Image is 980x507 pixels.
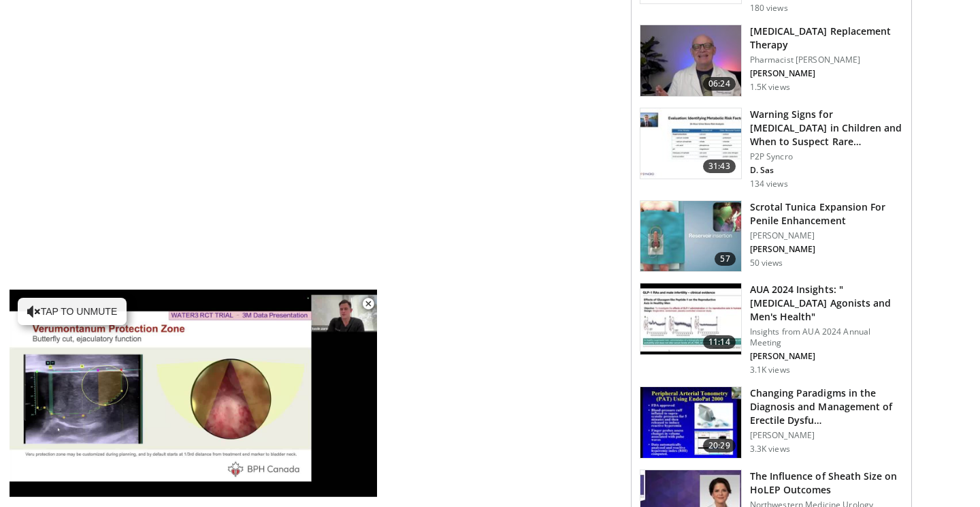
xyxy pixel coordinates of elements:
img: b1bc6859-4bdd-4be1-8442-b8b8c53ce8a1.150x105_q85_crop-smart_upscale.jpg [640,108,741,179]
a: 11:14 AUA 2024 Insights: " [MEDICAL_DATA] Agonists and Men's Health" Insights from AUA 2024 Annua... [640,283,903,375]
span: 06:24 [703,77,736,91]
p: P2P Syncro [750,151,903,162]
p: Insights from AUA 2024 Annual Meeting [750,326,903,348]
h3: Warning Signs for [MEDICAL_DATA] in Children and When to Suspect Rare… [750,108,903,149]
a: 57 Scrotal Tunica Expansion For Penile Enhancement [PERSON_NAME] [PERSON_NAME] 50 views [640,200,903,273]
p: 134 views [750,179,788,189]
button: Tap to unmute [18,298,127,325]
h3: AUA 2024 Insights: " [MEDICAL_DATA] Agonists and Men's Health" [750,283,903,324]
a: 31:43 Warning Signs for [MEDICAL_DATA] in Children and When to Suspect Rare… P2P Syncro D. Sas 13... [640,108,903,189]
span: 57 [715,252,735,266]
a: 20:29 Changing Paradigms in the Diagnosis and Management of Erectile Dysfu… [PERSON_NAME] 3.3K views [640,386,903,459]
span: 11:14 [703,335,736,349]
p: [PERSON_NAME] [750,244,903,255]
img: 80f3077e-abaa-4389-abf7-ee84ccfb4bd5.150x105_q85_crop-smart_upscale.jpg [640,387,741,458]
button: Close [355,290,382,318]
p: [PERSON_NAME] [750,68,903,79]
p: 3.3K views [750,444,790,455]
img: e23de6d5-b3cf-4de1-8780-c4eec047bbc0.150x105_q85_crop-smart_upscale.jpg [640,25,741,96]
p: [PERSON_NAME] [750,230,903,241]
h3: [MEDICAL_DATA] Replacement Therapy [750,25,903,52]
p: 1.5K views [750,82,790,93]
span: 20:29 [703,439,736,452]
p: D. Sas [750,165,903,176]
h3: The Influence of Sheath Size on HoLEP Outcomes [750,470,903,497]
img: 4d022421-20df-4b46-86b4-3f7edf7cbfde.150x105_q85_crop-smart_upscale.jpg [640,283,741,354]
a: 06:24 [MEDICAL_DATA] Replacement Therapy Pharmacist [PERSON_NAME] [PERSON_NAME] 1.5K views [640,25,903,97]
p: [PERSON_NAME] [750,351,903,362]
img: 8e4cc325-7cdd-4682-af07-7de64a393946.150x105_q85_crop-smart_upscale.jpg [640,201,741,272]
h3: Changing Paradigms in the Diagnosis and Management of Erectile Dysfu… [750,386,903,427]
p: [PERSON_NAME] [750,430,903,441]
h3: Scrotal Tunica Expansion For Penile Enhancement [750,200,903,228]
p: 180 views [750,3,788,14]
video-js: Video Player [10,290,377,497]
p: 50 views [750,258,783,268]
p: 3.1K views [750,365,790,375]
span: 31:43 [703,159,736,173]
p: Pharmacist [PERSON_NAME] [750,55,903,65]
